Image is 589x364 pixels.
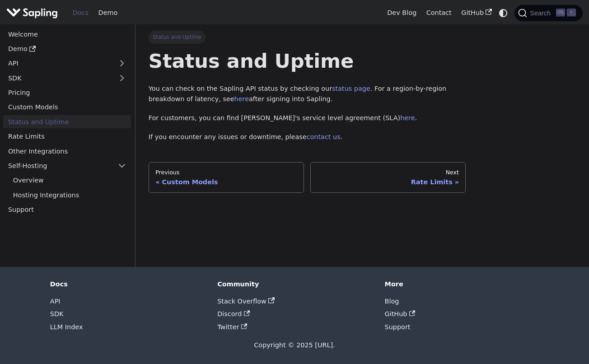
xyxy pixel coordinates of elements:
[3,145,131,158] a: Other Integrations
[307,133,341,140] a: contact us
[149,132,466,143] p: If you encounter any issues or downtime, please .
[6,6,58,19] img: Sapling.ai
[497,6,510,19] button: Switch between dark and light mode (currently system mode)
[318,169,459,176] div: Next
[155,169,297,176] div: Previous
[8,188,131,201] a: Hosting Integrations
[318,178,459,186] div: Rate Limits
[50,323,83,331] a: LLM Index
[514,5,582,21] button: Search (Ctrl+K)
[310,162,466,193] a: NextRate Limits
[382,6,421,20] a: Dev Blog
[3,115,131,128] a: Status and Uptime
[149,31,466,43] nav: Breadcrumbs
[93,6,122,20] a: Demo
[400,114,415,121] a: here
[385,310,416,317] a: GitHub
[3,57,113,70] a: API
[421,6,457,20] a: Contact
[456,6,496,20] a: GitHub
[3,159,131,173] a: Self-Hosting
[217,310,250,317] a: Discord
[385,323,411,331] a: Support
[3,42,131,56] a: Demo
[6,6,61,19] a: Sapling.ai
[3,130,131,143] a: Rate Limits
[3,101,131,114] a: Custom Models
[50,298,61,305] a: API
[50,340,539,351] div: Copyright © 2025 [URL].
[385,298,399,305] a: Blog
[385,280,539,288] div: More
[113,71,131,84] button: Expand sidebar category 'SDK'
[567,9,576,17] kbd: K
[50,310,64,317] a: SDK
[149,31,206,43] span: Status and Uptime
[8,174,131,187] a: Overview
[149,49,466,73] h1: Status and Uptime
[155,178,297,186] div: Custom Models
[149,84,466,105] p: You can check on the Sapling API status by checking our . For a region-by-region breakdown of lat...
[149,162,466,193] nav: Docs pages
[3,203,131,216] a: Support
[68,6,93,20] a: Docs
[113,57,131,70] button: Expand sidebar category 'API'
[217,323,247,331] a: Twitter
[332,85,370,92] a: status page
[149,113,466,124] p: For customers, you can find [PERSON_NAME]'s service level agreement (SLA) .
[527,9,556,17] span: Search
[149,162,304,193] a: PreviousCustom Models
[3,28,131,41] a: Welcome
[234,95,249,103] a: here
[217,298,274,305] a: Stack Overflow
[50,280,205,288] div: Docs
[217,280,372,288] div: Community
[3,71,113,84] a: SDK
[3,86,131,99] a: Pricing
